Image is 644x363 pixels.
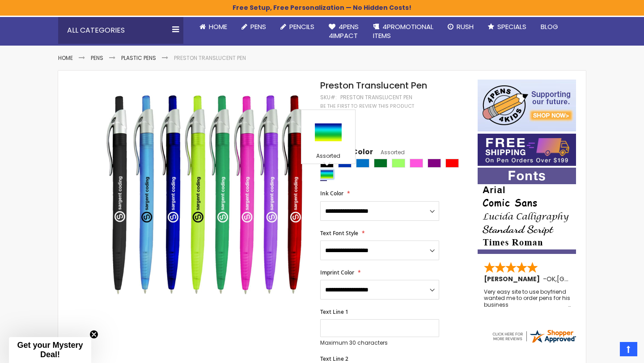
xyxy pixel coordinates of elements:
div: Pink [410,159,423,168]
a: Home [58,54,73,62]
span: 4Pens 4impact [329,22,359,40]
a: 4PROMOTIONALITEMS [366,17,441,46]
div: Green [374,159,387,168]
div: Get your Mystery Deal!Close teaser [9,337,91,363]
span: Pens [250,22,266,31]
span: Specials [497,22,526,31]
strong: SKU [320,93,337,101]
span: Text Line 2 [320,355,348,363]
div: Assorted [320,170,334,179]
span: Rush [457,22,474,31]
span: Preston Translucent Pen [320,79,427,92]
img: 4pens.com widget logo [491,328,577,344]
p: Maximum 30 characters [320,339,439,346]
a: 4Pens4impact [322,17,366,46]
span: Ink Color [320,190,343,197]
a: Plastic Pens [121,54,156,62]
div: Very easy site to use boyfriend wanted me to order pens for his business [484,289,571,308]
img: 4pens 4 kids [478,80,576,131]
img: preston-translucent-main_1.jpg [104,93,308,297]
span: [PERSON_NAME] [484,274,543,283]
li: Preston Translucent Pen [174,55,246,62]
span: [GEOGRAPHIC_DATA] [557,274,623,283]
a: Pens [234,17,273,37]
div: Assorted [304,152,353,161]
div: Blue Light [356,159,369,168]
span: OK [547,274,555,283]
span: - , [543,274,623,283]
a: Blog [534,17,565,37]
span: Get your Mystery Deal! [17,341,83,359]
a: Home [192,17,234,37]
span: Home [209,22,227,31]
span: Imprint Color [320,269,354,276]
a: Pens [91,54,103,62]
a: Pencils [273,17,322,37]
iframe: Google Customer Reviews [570,339,644,363]
span: Assorted [373,148,405,156]
span: 4PROMOTIONAL ITEMS [373,22,433,40]
span: Text Font Style [320,229,358,237]
img: Free shipping on orders over $199 [478,134,576,166]
a: Be the first to review this product [320,103,414,110]
a: Specials [481,17,534,37]
button: Close teaser [89,330,98,339]
a: Rush [441,17,481,37]
div: Purple [428,159,441,168]
span: Text Line 1 [320,308,348,316]
div: All Categories [58,17,183,44]
div: Preston Translucent Pen [340,94,412,101]
div: Green Light [392,159,405,168]
img: font-personalization-examples [478,168,576,254]
div: Red [445,159,459,168]
span: Blog [541,22,558,31]
a: 4pens.com certificate URL [491,338,577,346]
span: Pencils [289,22,314,31]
